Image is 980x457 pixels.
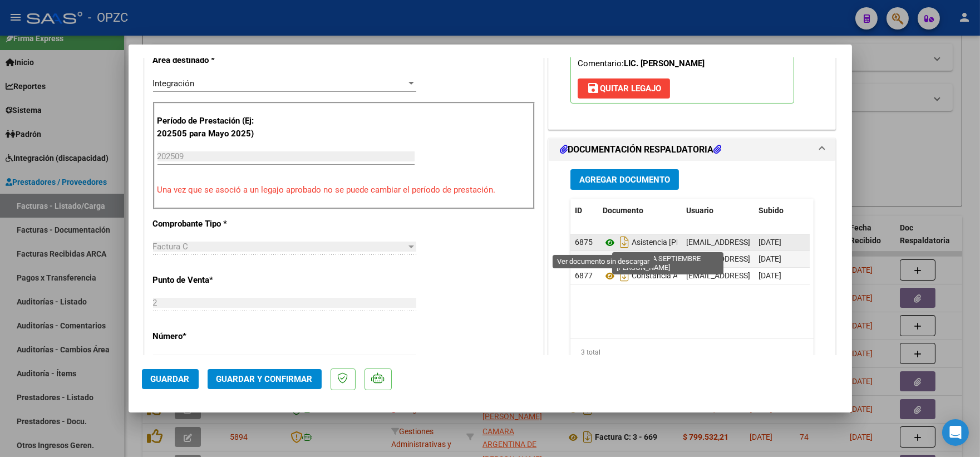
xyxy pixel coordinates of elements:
span: Documento [603,206,643,215]
div: Open Intercom Messenger [942,419,969,446]
button: Quitar Legajo [578,78,670,99]
span: [EMAIL_ADDRESS][DOMAIN_NAME] - [PERSON_NAME] [686,238,875,247]
span: [EMAIL_ADDRESS][DOMAIN_NAME] - [PERSON_NAME] [686,254,875,263]
span: Quitar Legajo [587,83,661,94]
datatable-header-cell: Usuario [682,199,754,223]
span: Subido [759,206,784,215]
span: Asistencia [PERSON_NAME] [603,238,728,247]
strong: LIC. [PERSON_NAME] [624,58,705,68]
span: Guardar [151,374,190,384]
mat-expansion-panel-header: DOCUMENTACIÓN RESPALDATORIA [549,139,836,161]
i: Descargar documento [617,267,632,284]
span: [DATE] [759,254,781,263]
div: DOCUMENTACIÓN RESPALDATORIA [549,161,836,392]
mat-icon: save [587,81,600,95]
span: 6876 [575,254,593,263]
datatable-header-cell: Subido [754,199,810,223]
p: Area destinado * [153,54,268,67]
span: Agregar Documento [579,175,670,185]
span: Factura C [153,242,189,252]
span: Usuario [686,206,713,215]
span: [DATE] [759,238,781,247]
h1: DOCUMENTACIÓN RESPALDATORIA [560,143,721,156]
span: [DATE] [759,271,781,280]
span: 6877 [575,271,593,280]
span: ID [575,206,582,215]
datatable-header-cell: Documento [598,199,682,223]
span: Guardar y Confirmar [216,374,313,384]
p: Período de Prestación (Ej: 202505 para Mayo 2025) [157,115,269,140]
datatable-header-cell: ID [570,199,598,223]
span: Comentario: [578,58,705,68]
p: Comprobante Tipo * [153,218,268,230]
i: Descargar documento [617,233,632,251]
p: Una vez que se asoció a un legajo aprobado no se puede cambiar el período de prestación. [157,184,530,196]
div: 3 total [570,338,814,366]
span: Integración [153,78,195,89]
button: Agregar Documento [570,169,679,190]
span: [EMAIL_ADDRESS][DOMAIN_NAME] - [PERSON_NAME] [686,271,875,280]
button: Guardar y Confirmar [208,369,322,389]
i: Descargar documento [617,250,632,268]
p: Punto de Venta [153,274,268,287]
span: 6875 [575,238,593,247]
span: Constancia Cae [PERSON_NAME] [603,255,747,264]
p: Número [153,330,268,343]
span: Constancia Afip [603,272,687,281]
button: Guardar [142,369,199,389]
